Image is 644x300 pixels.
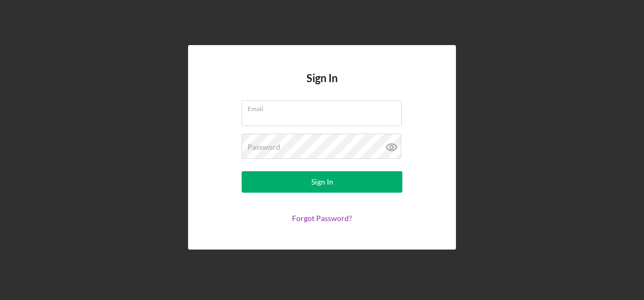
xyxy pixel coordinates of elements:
h4: Sign In [306,72,338,100]
div: Sign In [311,171,333,193]
label: Password [248,143,280,151]
label: Email [248,101,402,113]
a: Forgot Password? [292,214,352,223]
button: Sign In [242,171,402,193]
